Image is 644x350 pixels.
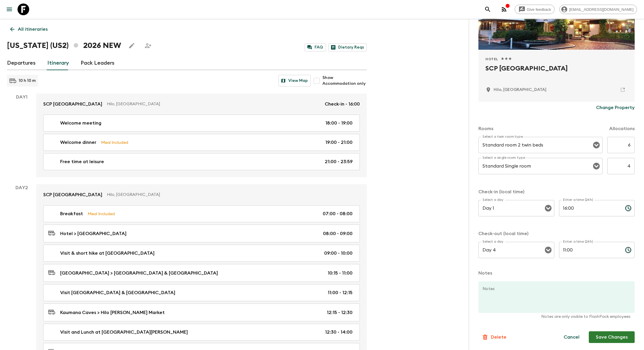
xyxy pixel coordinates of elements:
p: Meal Included [101,139,128,146]
a: Kaumana Caves > Hilo [PERSON_NAME] Market12:15 - 12:30 [43,304,360,321]
button: Choose time, selected time is 4:00 PM [622,202,634,214]
p: SCP [GEOGRAPHIC_DATA] [43,101,102,108]
a: Give feedback [515,5,555,14]
label: Select a twin room type [482,134,523,139]
p: 11:00 - 12:15 [328,289,353,296]
span: Give feedback [524,7,554,12]
p: Notes are only visible to FlashPack employees [482,314,631,320]
p: Day 2 [7,184,36,191]
p: 21:00 - 23:59 [325,158,353,165]
p: 08:00 - 09:00 [323,230,353,237]
input: hh:mm [559,200,620,216]
button: View Map [278,75,311,87]
p: Delete [491,334,506,341]
p: Kaumana Caves > Hilo [PERSON_NAME] Market [60,309,165,316]
button: Open [592,141,600,149]
span: Show Accommodation only [322,75,367,87]
a: Welcome dinnerMeal Included19:00 - 21:00 [43,134,360,151]
p: Welcome dinner [60,139,96,146]
a: Free time at leisure21:00 - 23:59 [43,153,360,170]
p: Check-out (local time) [478,230,635,237]
p: 18:00 - 19:00 [325,120,353,127]
p: Free time at leisure [60,158,104,165]
p: Change Property [596,104,635,111]
label: Select a single room type [482,155,525,160]
a: Welcome meeting18:00 - 19:00 [43,115,360,132]
a: Pack Leaders [81,56,114,70]
p: Notes [478,270,635,277]
p: Day 1 [7,94,36,101]
p: Visit [GEOGRAPHIC_DATA] & [GEOGRAPHIC_DATA] [60,289,175,296]
label: Enter a time (24h) [563,197,593,202]
span: Share this itinerary [142,40,154,51]
button: Delete [478,331,510,343]
a: SCP [GEOGRAPHIC_DATA]Hilo, [GEOGRAPHIC_DATA]Check-in - 16:00 [36,94,367,115]
button: menu [4,4,15,15]
p: Visit & short hike at [GEOGRAPHIC_DATA] [60,250,155,257]
p: Hilo, United States of America [494,87,546,93]
p: Hotel > [GEOGRAPHIC_DATA] [60,230,126,237]
a: Hotel > [GEOGRAPHIC_DATA]08:00 - 09:00 [43,225,360,242]
a: All itineraries [7,23,51,35]
button: Open [592,162,600,170]
a: Dietary Reqs [328,43,367,51]
h1: [US_STATE] (US2) 2026 NEW [7,40,121,51]
p: Hilo, [GEOGRAPHIC_DATA] [107,192,355,198]
p: Hilo, [GEOGRAPHIC_DATA] [107,101,320,107]
button: search adventures [482,4,494,15]
p: Allocations [609,125,635,132]
p: Check-in - 16:00 [325,101,360,108]
p: [GEOGRAPHIC_DATA] > [GEOGRAPHIC_DATA] & [GEOGRAPHIC_DATA] [60,270,218,277]
a: BreakfastMeal Included07:00 - 08:00 [43,205,360,222]
button: Open [544,204,552,212]
p: Breakfast [60,210,83,217]
p: 07:00 - 08:00 [323,210,353,217]
button: Save Changes [589,331,635,343]
p: 09:00 - 10:00 [324,250,353,257]
p: Welcome meeting [60,120,101,127]
p: 19:00 - 21:00 [325,139,353,146]
h2: SCP [GEOGRAPHIC_DATA] [485,64,628,82]
p: 10 h 10 m [19,78,36,84]
label: Enter a time (24h) [563,239,593,244]
span: Hotel [485,57,498,61]
button: Open [544,246,552,254]
a: [GEOGRAPHIC_DATA] > [GEOGRAPHIC_DATA] & [GEOGRAPHIC_DATA]10:15 - 11:00 [43,264,360,282]
p: Visit and Lunch at [GEOGRAPHIC_DATA][PERSON_NAME] [60,329,188,336]
span: [EMAIL_ADDRESS][DOMAIN_NAME] [566,7,637,12]
p: 12:30 - 14:00 [325,329,353,336]
a: Visit and Lunch at [GEOGRAPHIC_DATA][PERSON_NAME]12:30 - 14:00 [43,324,360,341]
a: Visit & short hike at [GEOGRAPHIC_DATA]09:00 - 10:00 [43,245,360,262]
button: Edit this itinerary [126,40,138,51]
a: Visit [GEOGRAPHIC_DATA] & [GEOGRAPHIC_DATA]11:00 - 12:15 [43,284,360,301]
p: All itineraries [18,26,48,33]
a: FAQ [305,43,326,51]
p: Meal Included [88,211,115,217]
label: Select a day [482,239,503,244]
button: Cancel [557,331,586,343]
p: Check-in (local time) [478,188,635,195]
p: 12:15 - 12:30 [327,309,353,316]
p: SCP [GEOGRAPHIC_DATA] [43,191,102,198]
input: hh:mm [559,242,620,258]
a: Itinerary [47,56,69,70]
p: 10:15 - 11:00 [328,270,353,277]
button: Choose time, selected time is 11:00 AM [622,244,634,256]
a: Departures [7,56,36,70]
p: Rooms [478,125,493,132]
a: SCP [GEOGRAPHIC_DATA]Hilo, [GEOGRAPHIC_DATA] [36,184,367,205]
label: Select a day [482,197,503,202]
button: Change Property [596,102,635,113]
div: [EMAIL_ADDRESS][DOMAIN_NAME] [559,5,637,14]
